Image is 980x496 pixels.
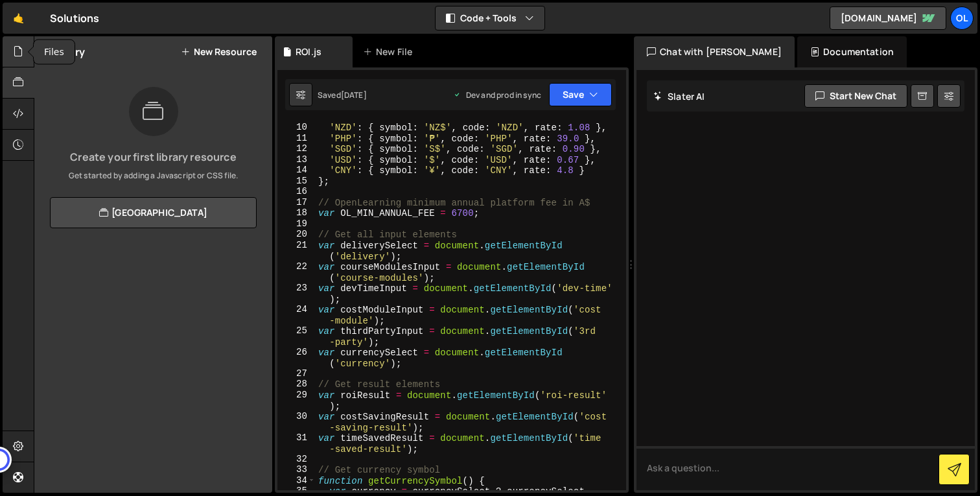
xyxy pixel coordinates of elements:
[318,89,367,100] div: Saved
[277,432,316,454] div: 31
[277,240,316,261] div: 21
[277,464,316,475] div: 33
[181,47,257,57] button: New Resource
[436,6,544,30] button: Code + Tools
[549,83,612,106] button: Save
[277,390,316,411] div: 29
[341,89,367,100] div: [DATE]
[277,143,316,154] div: 12
[277,261,316,283] div: 22
[277,368,316,379] div: 27
[950,6,974,30] a: OL
[277,207,316,218] div: 18
[277,475,316,486] div: 34
[50,197,257,228] a: [GEOGRAPHIC_DATA]
[277,218,316,230] div: 19
[3,3,34,34] a: 🤙
[830,6,946,30] a: [DOMAIN_NAME]
[277,411,316,432] div: 30
[277,379,316,390] div: 28
[363,45,417,58] div: New File
[277,229,316,240] div: 20
[277,176,316,187] div: 15
[296,45,321,58] div: ROI.js
[804,84,907,108] button: Start new chat
[277,154,316,165] div: 13
[277,304,316,325] div: 24
[277,186,316,197] div: 16
[453,89,541,100] div: Dev and prod in sync
[653,90,705,102] h2: Slater AI
[277,165,316,176] div: 14
[277,122,316,133] div: 10
[797,36,907,67] div: Documentation
[50,10,99,26] div: Solutions
[34,40,75,64] div: Files
[277,454,316,465] div: 32
[634,36,795,67] div: Chat with [PERSON_NAME]
[45,170,262,182] p: Get started by adding a Javascript or CSS file.
[277,283,316,304] div: 23
[277,197,316,208] div: 17
[45,152,262,162] h3: Create your first library resource
[277,325,316,347] div: 25
[277,133,316,144] div: 11
[277,347,316,368] div: 26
